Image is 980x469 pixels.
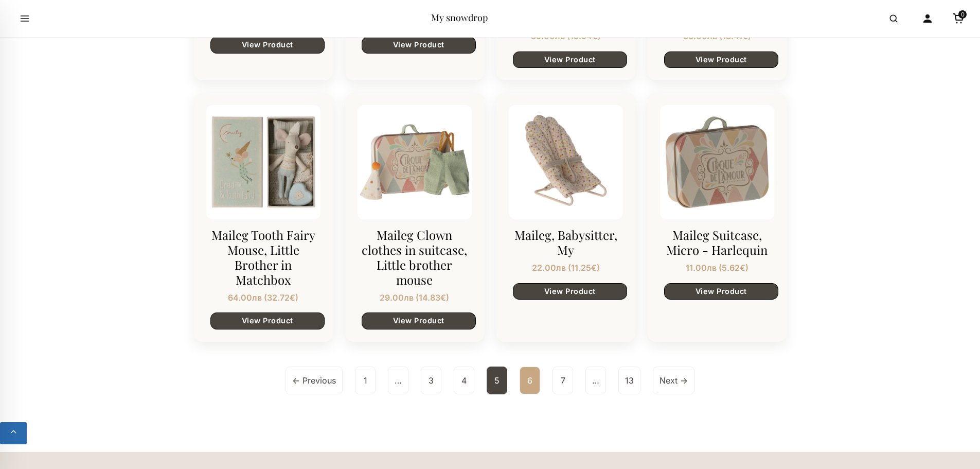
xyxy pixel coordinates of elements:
[454,367,474,394] a: 4
[487,367,507,394] span: 5
[416,292,449,303] span: ( )
[513,51,627,68] a: View Product
[513,283,627,300] a: View Product
[664,51,778,68] a: View Product
[653,367,694,394] a: Next →
[210,37,325,53] a: View Product
[879,4,908,33] button: Open search
[520,367,540,394] a: 6
[252,292,262,303] span: лв
[532,263,566,273] span: 22.00
[719,263,749,273] span: ( )
[286,367,343,394] a: ← Previous
[722,263,745,273] span: 5.62
[10,4,39,33] button: Open menu
[419,292,446,303] span: 14.83
[509,228,623,257] h3: Maileg, Babysitter, My
[660,228,774,257] h3: Maileg Suitcase, Micro - Harlequin
[707,263,717,273] span: лв
[947,7,970,30] a: Cart
[388,367,408,394] span: …
[228,292,262,303] span: 64.00
[404,292,414,303] span: лв
[267,292,295,303] span: 32.72
[618,367,640,394] a: 13
[916,7,939,30] a: Account
[556,263,566,273] span: лв
[421,367,441,394] a: 3
[440,292,446,303] span: €
[358,228,472,287] h3: Maileg Clown clothes in suitcase, Little brother mouse
[210,312,325,329] a: View Product
[740,263,745,273] span: €
[585,367,606,394] span: …
[553,367,573,394] a: 7
[362,37,476,53] a: View Product
[431,11,488,24] a: My snowdrop
[568,263,600,273] span: ( )
[571,263,597,273] span: 11.25
[380,292,414,303] span: 29.00
[355,367,376,394] a: 1
[686,263,717,273] span: 11.00
[206,228,320,287] h3: Maileg Tooth Fairy Mouse, Little Brother in Matchbox
[958,10,967,19] span: 0
[264,292,298,303] span: ( )
[362,312,476,329] a: View Product
[591,263,597,273] span: €
[290,292,295,303] span: €
[664,283,778,300] a: View Product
